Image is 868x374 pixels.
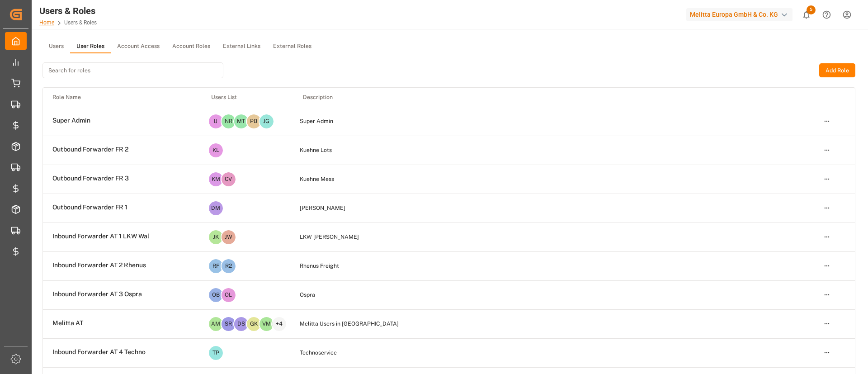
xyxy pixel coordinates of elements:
button: Account Roles [166,40,217,53]
button: TP [208,345,224,361]
td: Melitta Users in [GEOGRAPHIC_DATA] [293,309,814,338]
th: Users List [202,88,293,107]
button: GK [246,316,262,332]
span: KL [209,143,223,157]
th: Description [293,88,814,107]
button: CV [221,171,236,187]
p: + 4 [276,321,283,327]
span: CV [222,172,236,186]
span: JK [209,230,223,244]
button: DS [233,316,249,332]
button: JK [208,229,224,245]
span: OL [222,288,236,302]
button: Users [42,40,70,53]
td: Rhenus Freight [293,251,814,280]
span: Inbound Forwarder AT 2 Rhenus [52,261,146,270]
span: Inbound Forwarder AT 3 Ospra [52,290,142,298]
span: RF [209,259,223,273]
span: TP [209,346,223,360]
td: Kuehne Lots [293,136,814,165]
div: Users & Roles [39,4,97,18]
span: Inbound Forwarder AT 1 LKW Wal [52,232,149,241]
button: KL [208,142,224,158]
span: 5 [807,5,816,14]
a: Home [39,19,54,26]
span: DM [209,201,223,215]
span: IJ [209,114,223,128]
span: KM [209,172,223,186]
span: Outbound Forwarder FR 2 [52,146,128,154]
span: JG [259,114,274,128]
span: JW [222,230,236,244]
span: Outbound Forwarder FR 3 [52,175,129,183]
div: Melitta Europa GmbH & Co. KG [686,8,793,21]
button: External Roles [267,40,318,53]
span: MT [234,114,248,128]
button: Add Role [819,63,855,78]
span: PB [247,114,261,128]
button: Account Access [111,40,166,53]
button: OB [208,287,224,303]
button: MT [233,114,249,129]
span: Super Admin [52,117,90,125]
button: R2 [221,258,236,274]
td: Technoservice [293,338,814,367]
button: OL [221,287,236,303]
span: GK [247,317,261,331]
button: Melitta Europa GmbH & Co. KG [686,6,796,23]
span: Outbound Forwarder FR 1 [52,204,127,212]
button: NR [221,114,236,129]
button: AM [208,316,224,332]
button: External Links [217,40,267,53]
span: SR [222,317,236,331]
span: OB [209,288,223,302]
th: Role Name [43,88,202,107]
span: DS [234,317,248,331]
button: DM [208,200,224,216]
span: R2 [222,259,236,273]
button: KM [208,171,224,187]
button: show 5 new notifications [796,5,816,25]
button: Help Center [816,5,837,25]
td: Ospra [293,280,814,309]
button: User Roles [70,40,111,53]
button: JW [221,229,236,245]
button: PB [246,114,262,129]
button: VM [259,316,274,332]
button: JG [259,114,274,129]
span: Melitta AT [52,319,83,327]
span: NR [222,114,236,128]
td: LKW [PERSON_NAME] [293,223,814,251]
button: IJ [208,114,224,129]
span: Inbound Forwarder AT 4 Techno [52,348,146,356]
td: Super Admin [293,107,814,136]
td: Kuehne Mess [293,165,814,194]
button: SR [221,316,236,332]
span: VM [259,317,274,331]
button: RF [208,258,224,274]
input: Search for roles [42,62,223,78]
span: AM [209,317,223,331]
td: [PERSON_NAME] [293,194,814,223]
